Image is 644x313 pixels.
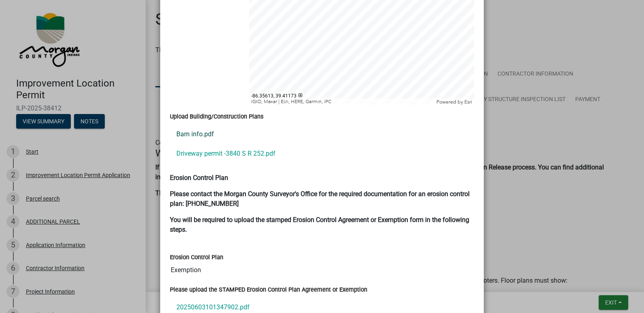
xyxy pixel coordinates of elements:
strong: Please contact the Morgan County Surveyor's Office for the required documentation for an erosion ... [170,190,470,207]
label: Upload Building/Construction Plans [170,114,263,120]
label: Please upload the STAMPED Erosion Control Plan Agreement or Exemption [170,287,367,293]
strong: You will be required to upload the stamped Erosion Control Agreement or Exemption form in the fol... [170,216,469,233]
a: Esri [464,99,472,105]
div: IGIO, Maxar | Esri, HERE, Garmin, iPC [249,99,435,105]
a: Driveway permit -3840 S R 252.pdf [170,144,474,163]
label: Erosion Control Plan [170,255,223,260]
div: Powered by [434,99,474,105]
strong: Erosion Control Plan [170,174,228,182]
a: Barn info.pdf [170,125,474,144]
